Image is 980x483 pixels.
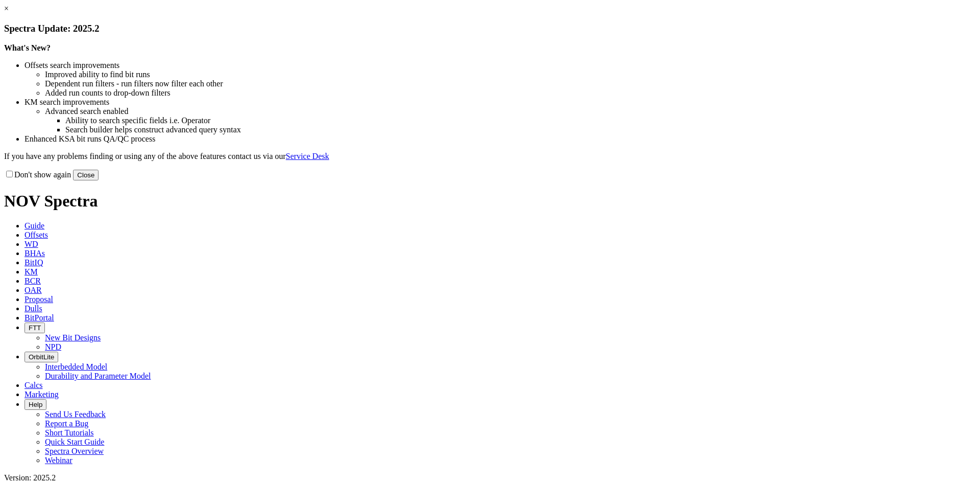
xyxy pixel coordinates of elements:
a: New Bit Designs [45,333,101,342]
li: Enhanced KSA bit runs QA/QC process [24,134,976,144]
a: Spectra Overview [45,447,104,455]
span: Guide [24,221,44,230]
li: Added run counts to drop-down filters [45,88,976,98]
li: Offsets search improvements [24,61,976,70]
a: NPD [45,342,61,351]
a: Interbedded Model [45,362,107,371]
label: Don't show again [4,170,71,179]
a: Service Desk [286,152,329,160]
li: Dependent run filters - run filters now filter each other [45,79,976,88]
span: Marketing [24,390,59,399]
h3: Spectra Update: 2025.2 [4,23,976,34]
span: OrbitLite [29,353,54,361]
span: OAR [24,286,42,294]
a: Durability and Parameter Model [45,372,151,380]
span: Calcs [24,381,43,389]
span: WD [24,240,38,248]
span: FTT [29,324,41,332]
a: Send Us Feedback [45,410,106,419]
span: Offsets [24,231,48,239]
a: Quick Start Guide [45,438,104,446]
li: Search builder helps construct advanced query syntax [65,125,976,134]
li: Improved ability to find bit runs [45,70,976,79]
span: BCR [24,277,41,285]
span: Help [29,401,42,408]
a: Webinar [45,456,72,465]
a: × [4,4,9,13]
span: Proposal [24,295,53,304]
a: Report a Bug [45,419,88,428]
span: BHAs [24,249,45,258]
li: Advanced search enabled [45,107,976,116]
li: KM search improvements [24,98,976,107]
a: Short Tutorials [45,428,94,437]
li: Ability to search specific fields i.e. Operator [65,116,976,125]
span: KM [24,267,38,276]
div: Version: 2025.2 [4,473,976,482]
span: BitPortal [24,313,54,322]
p: If you have any problems finding or using any of the above features contact us via our [4,152,976,161]
span: Dulls [24,304,42,313]
strong: What's New? [4,43,51,52]
span: BitIQ [24,258,43,267]
button: Close [73,170,99,180]
input: Don't show again [6,171,13,177]
h1: NOV Spectra [4,192,976,211]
